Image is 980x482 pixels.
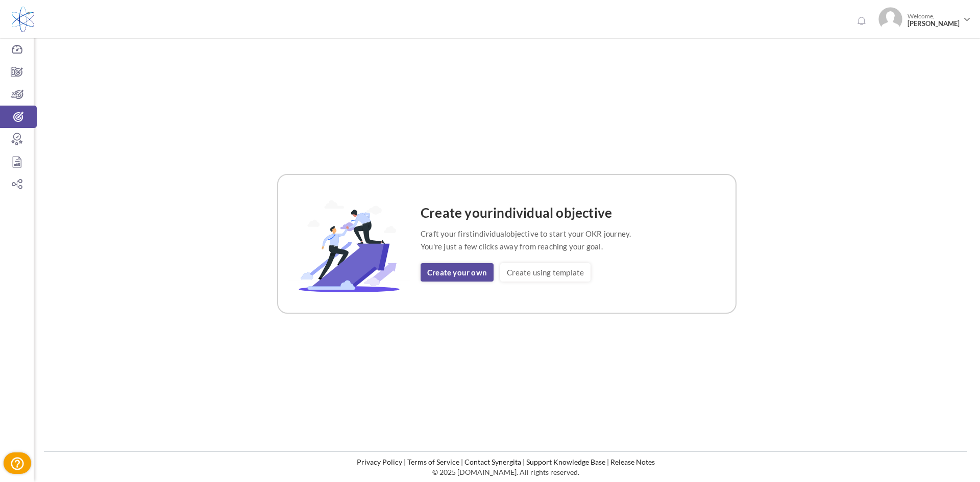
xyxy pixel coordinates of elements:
span: individual objective [493,205,612,221]
a: Create your own [421,263,494,282]
img: Logo [12,7,34,32]
h4: Create your [421,206,631,220]
p: Craft your first objective to start your OKR journey. You're just a few clicks away from reaching... [421,227,631,253]
a: Support Knowledge Base [526,458,605,466]
span: individual [473,229,506,238]
img: Photo [878,7,902,31]
a: Release Notes [610,458,655,466]
a: Terms of Service [407,458,459,466]
li: | [461,457,463,467]
a: Contact Synergita [464,458,521,466]
a: Create using template [500,263,591,282]
a: Photo Welcome,[PERSON_NAME] [874,3,975,33]
p: © 2025 [DOMAIN_NAME]. All rights reserved. [44,467,967,477]
a: Notifications [853,13,869,30]
li: | [607,457,609,467]
li: | [404,457,406,467]
li: | [523,457,525,467]
a: Privacy Policy [357,458,402,466]
span: [PERSON_NAME] [908,20,960,28]
span: Welcome, [902,7,962,33]
img: OKR-Template-Image.svg [288,195,410,292]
